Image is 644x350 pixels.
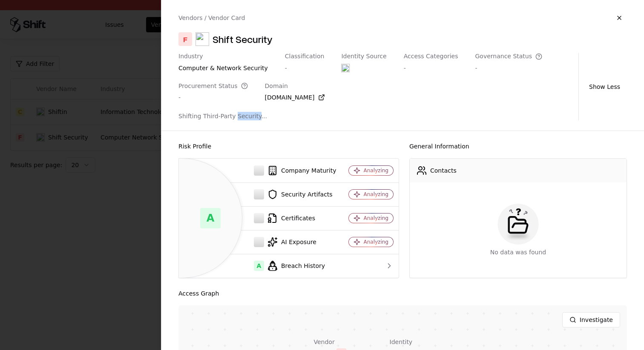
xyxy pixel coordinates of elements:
div: Analyzing [364,191,388,198]
div: Contacts [430,166,457,175]
div: Analyzing [364,239,388,245]
div: Vendors / Vendor Card [178,14,245,22]
div: A [200,208,221,228]
div: No data was found [490,248,546,256]
div: Analyzing [364,167,388,174]
div: Procurement Status [178,83,248,90]
div: Governance Status [475,53,543,60]
div: Company Maturity [186,165,336,176]
div: A [254,261,264,271]
div: AI Exposure [186,237,336,247]
div: Industry [178,53,268,60]
button: Show Less [582,79,627,94]
div: Analyzing [364,215,388,222]
img: Shift Security [195,32,209,46]
button: Investigate [562,312,620,327]
div: - [404,64,458,72]
div: Certificates [186,213,336,223]
div: Risk Profile [178,141,399,151]
div: Shifting Third-Party Security... [178,112,575,120]
div: Identity [390,338,492,346]
div: Breach History [186,261,336,271]
div: - [178,93,248,102]
div: computer & network security [178,64,268,72]
div: Access Graph [178,288,627,299]
div: Classification [285,53,325,60]
div: - [475,64,543,72]
div: Vendor [314,338,342,346]
div: Domain [265,83,325,90]
div: - [285,64,325,72]
div: Security Artifacts [186,189,336,199]
div: General Information [409,141,627,151]
img: entra.microsoft.com [341,64,350,72]
div: Identity Source [341,53,386,60]
div: [DOMAIN_NAME] [265,93,325,102]
div: Access Categories [404,53,458,60]
div: F [178,32,192,46]
div: Shift Security [213,32,273,46]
